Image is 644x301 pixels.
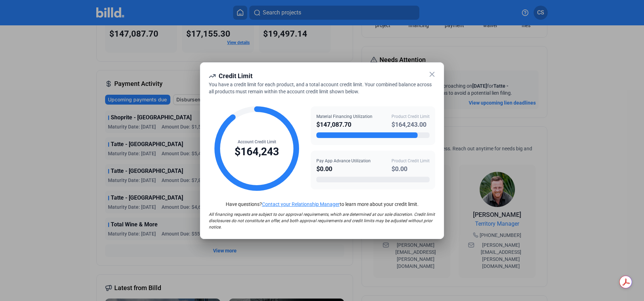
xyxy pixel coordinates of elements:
div: $164,243.00 [391,120,430,130]
div: $0.00 [316,164,371,174]
span: Credit Limit [219,72,253,80]
div: Account Credit Limit [235,139,279,145]
span: You have a credit limit for each product, and a total account credit limit. Your combined balance... [209,82,432,94]
div: $0.00 [391,164,430,174]
span: Have questions? to learn more about your credit limit. [226,201,419,207]
div: $164,243 [235,145,279,158]
div: Product Credit Limit [391,158,430,164]
div: Pay App Advance Utilization [316,158,371,164]
div: Product Credit Limit [391,113,430,120]
div: $147,087.70 [316,120,372,130]
span: All financing requests are subject to our approval requirements, which are determined at our sole... [209,212,435,230]
a: Contact your Relationship Manager [262,201,340,207]
div: Material Financing Utilization [316,113,372,120]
